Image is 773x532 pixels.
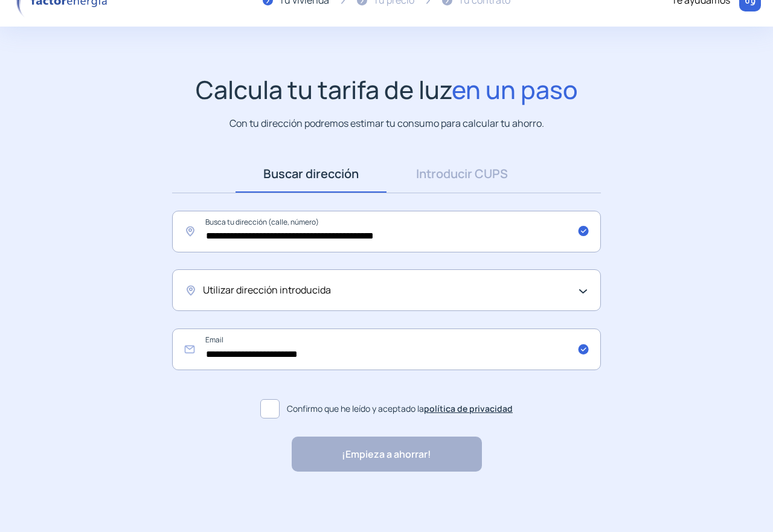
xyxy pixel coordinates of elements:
[203,283,331,298] span: Utilizar dirección introducida
[424,403,513,414] a: política de privacidad
[229,116,544,131] p: Con tu dirección podremos estimar tu consumo para calcular tu ahorro.
[386,155,537,193] a: Introducir CUPS
[452,72,578,106] span: en un paso
[196,75,578,104] h1: Calcula tu tarifa de luz
[236,155,386,193] a: Buscar dirección
[287,402,513,415] span: Confirmo que he leído y aceptado la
